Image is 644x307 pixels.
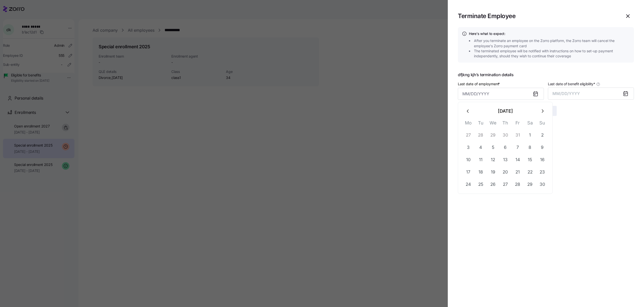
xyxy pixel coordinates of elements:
[487,119,499,129] th: We
[474,49,631,59] span: The terminated employee will be notified with instructions on how to set-up payment independently...
[512,154,524,166] button: 14 November 2025
[499,166,511,178] button: 20 November 2025
[458,88,544,100] input: MM/DD/YYYY
[487,129,499,141] button: 29 October 2025
[524,154,536,166] button: 15 November 2025
[536,166,548,178] button: 23 November 2025
[462,129,474,141] button: 27 October 2025
[487,179,499,191] button: 26 November 2025
[475,166,487,178] button: 18 November 2025
[524,129,536,141] button: 1 November 2025
[536,179,548,191] button: 30 November 2025
[487,142,499,154] button: 5 November 2025
[462,154,474,166] button: 10 November 2025
[548,87,634,100] button: MM/DD/YYYY
[462,142,474,154] button: 3 November 2025
[487,166,499,178] button: 19 November 2025
[499,154,511,166] button: 13 November 2025
[475,179,487,191] button: 25 November 2025
[487,154,499,166] button: 12 November 2025
[511,119,524,129] th: Fr
[475,154,487,166] button: 11 November 2025
[458,81,501,87] label: Last date of employment
[474,38,631,49] span: After you terminate an employee on the Zorro platform, the Zorro team will cancel the employee's ...
[499,179,511,191] button: 27 November 2025
[536,142,548,154] button: 9 November 2025
[475,129,487,141] button: 28 October 2025
[512,129,524,141] button: 31 October 2025
[524,119,536,129] th: Sa
[512,179,524,191] button: 28 November 2025
[499,142,511,154] button: 6 November 2025
[462,166,474,178] button: 17 November 2025
[536,119,548,129] th: Su
[462,119,474,129] th: Mo
[474,105,536,117] button: [DATE]
[475,142,487,154] button: 4 November 2025
[462,179,474,191] button: 24 November 2025
[524,142,536,154] button: 8 November 2025
[536,129,548,141] button: 2 November 2025
[499,129,511,141] button: 30 October 2025
[548,81,595,86] span: Last date of benefit eligibility *
[524,166,536,178] button: 22 November 2025
[536,154,548,166] button: 16 November 2025
[458,73,634,77] span: dfjkng kjh’s termination details
[458,12,618,20] h1: Terminate Employee
[512,166,524,178] button: 21 November 2025
[552,91,580,96] span: MM/DD/YYYY
[499,119,511,129] th: Th
[512,142,524,154] button: 7 November 2025
[469,31,630,36] h4: Here's what to expect:
[524,179,536,191] button: 29 November 2025
[474,119,487,129] th: Tu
